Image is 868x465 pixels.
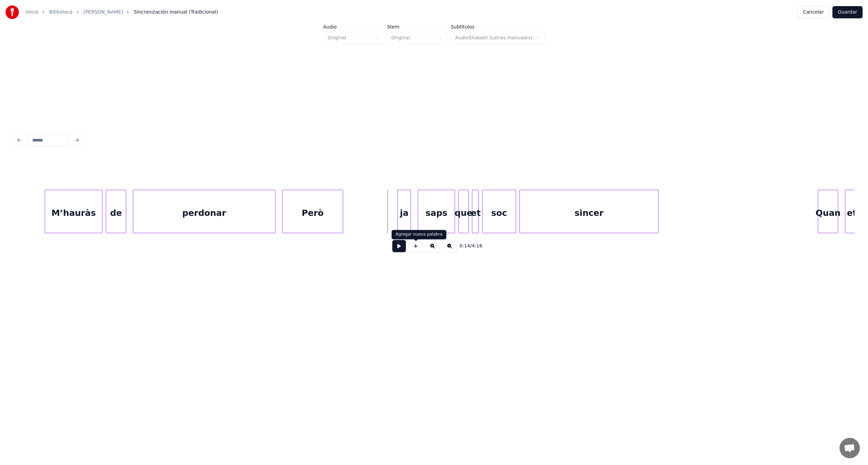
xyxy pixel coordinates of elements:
button: Cancelar [797,6,830,18]
a: Inicio [26,9,38,16]
label: Stem [387,24,448,29]
div: / [459,243,476,249]
a: [PERSON_NAME] [83,9,123,16]
label: Audio [323,24,384,29]
label: Subtítulos [451,24,545,29]
nav: breadcrumb [26,9,218,16]
span: 0:14 [459,243,470,249]
div: Agregar nueva palabra [396,232,442,237]
button: Guardar [832,6,863,18]
a: Biblioteca [49,9,73,16]
span: 4:16 [472,243,482,249]
a: Chat abierto [840,438,860,458]
span: Sincronización manual (Tradicional) [134,9,218,16]
img: youka [5,5,19,19]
